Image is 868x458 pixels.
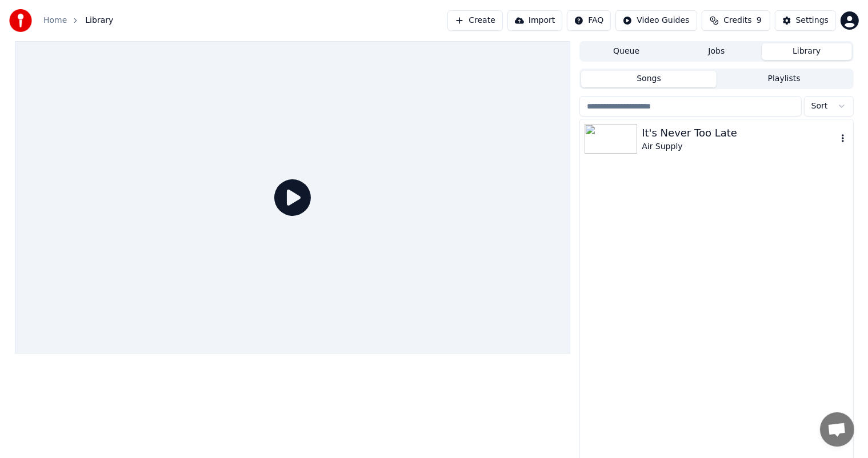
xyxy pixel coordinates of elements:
span: Library [85,15,113,26]
button: Create [447,10,503,31]
button: Settings [775,10,836,31]
img: youka [9,9,32,32]
button: Jobs [671,43,762,60]
span: 9 [757,15,762,26]
div: Air Supply [642,141,837,152]
div: It's Never Too Late [642,125,837,141]
button: FAQ [567,10,611,31]
a: Home [43,15,67,26]
button: Queue [581,43,671,60]
button: Songs [581,71,717,87]
button: Video Guides [615,10,697,31]
div: Settings [796,15,829,26]
button: Library [762,43,852,60]
a: Open chat [820,412,854,447]
span: Sort [811,101,828,112]
button: Credits9 [702,10,770,31]
span: Credits [723,15,751,26]
button: Import [507,10,562,31]
button: Playlists [717,71,852,87]
nav: breadcrumb [43,15,113,26]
